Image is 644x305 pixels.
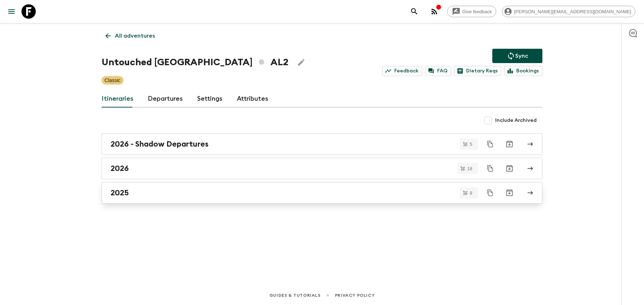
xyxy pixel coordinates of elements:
a: 2025 [102,182,542,204]
a: Privacy Policy [335,291,375,299]
h2: 2025 [111,188,129,197]
h2: 2026 [111,164,129,173]
button: Duplicate [484,186,497,199]
span: [PERSON_NAME][EMAIL_ADDRESS][DOMAIN_NAME] [510,9,635,14]
h1: Untouched [GEOGRAPHIC_DATA] AL2 [102,55,288,70]
button: Archive [502,137,517,151]
a: Attributes [237,90,268,108]
a: Feedback [382,66,422,76]
button: Duplicate [484,138,497,151]
a: All adventures [102,29,159,43]
button: Edit Adventure Title [294,55,308,70]
a: Departures [148,90,183,108]
h2: 2026 - Shadow Departures [111,139,209,149]
a: Guides & Tutorials [269,291,321,299]
a: 2026 [102,158,542,179]
button: search adventures [407,4,421,19]
span: Include Archived [495,117,537,124]
button: Archive [502,161,517,176]
button: menu [4,4,19,19]
a: Bookings [504,66,542,76]
p: Sync [515,52,528,60]
a: FAQ [425,66,451,76]
span: Give feedback [458,9,496,14]
button: Duplicate [484,162,497,175]
span: 18 [463,166,477,171]
button: Sync adventure departures to the booking engine [492,49,542,63]
a: 2026 - Shadow Departures [102,133,542,155]
p: Classic [104,77,121,84]
button: Archive [502,186,517,200]
span: 9 [465,191,477,195]
a: Give feedback [447,6,496,17]
p: All adventures [115,32,155,40]
span: 5 [465,142,477,147]
div: [PERSON_NAME][EMAIL_ADDRESS][DOMAIN_NAME] [502,6,635,17]
a: Dietary Reqs [454,66,501,76]
a: Itineraries [102,90,133,108]
a: Settings [197,90,223,108]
